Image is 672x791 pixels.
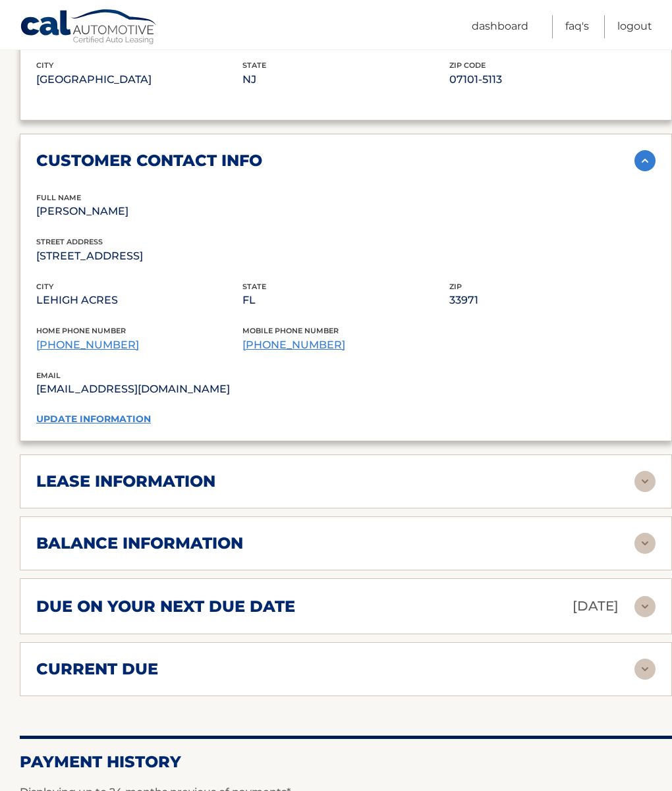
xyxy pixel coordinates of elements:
[36,70,242,89] p: [GEOGRAPHIC_DATA]
[36,247,242,265] p: [STREET_ADDRESS]
[36,597,295,616] h2: due on your next due date
[36,371,61,380] span: email
[242,70,449,89] p: NJ
[242,339,345,351] a: [PHONE_NUMBER]
[472,15,528,38] a: Dashboard
[449,70,656,89] p: 07101-5113
[36,533,243,553] h2: balance information
[634,659,656,680] img: accordion-rest.svg
[36,237,103,246] span: street address
[20,9,158,47] a: Cal Automotive
[36,282,53,291] span: city
[36,339,139,351] a: [PHONE_NUMBER]
[36,291,242,310] p: LEHIGH ACRES
[634,533,656,554] img: accordion-rest.svg
[36,659,158,679] h2: current due
[242,291,449,310] p: FL
[36,326,126,335] span: home phone number
[36,202,242,221] p: [PERSON_NAME]
[449,282,462,291] span: zip
[634,150,656,171] img: accordion-active.svg
[36,193,81,202] span: full name
[449,61,486,70] span: zip code
[36,413,151,425] a: update information
[634,596,656,617] img: accordion-rest.svg
[242,326,339,335] span: mobile phone number
[565,15,589,38] a: FAQ's
[573,595,619,618] p: [DATE]
[36,380,346,398] p: [EMAIL_ADDRESS][DOMAIN_NAME]
[242,61,266,70] span: state
[634,471,656,492] img: accordion-rest.svg
[242,282,266,291] span: state
[617,15,652,38] a: Logout
[36,472,215,491] h2: lease information
[20,752,672,772] h2: Payment History
[36,61,53,70] span: city
[449,291,656,310] p: 33971
[36,151,262,171] h2: customer contact info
